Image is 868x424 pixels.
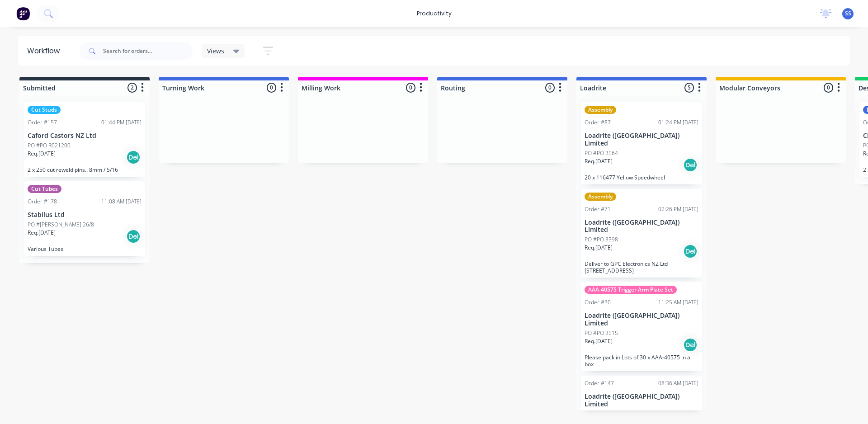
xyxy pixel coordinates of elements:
div: productivity [412,7,456,20]
p: Loadrite ([GEOGRAPHIC_DATA]) Limited [585,132,698,147]
p: 20 x 116477 Yellow Speedwheel [585,174,698,181]
p: Req. [DATE] [585,337,613,345]
p: PO #[PERSON_NAME] 26/8 [28,221,94,229]
p: PO #PO 3398 [585,236,618,244]
div: Order #157 [28,118,57,127]
p: Various Tubes [28,245,142,252]
div: Cut StudsOrder #15701:44 PM [DATE]Caford Castors NZ LtdPO #PO R021200Req.[DATE]Del2 x 250 cut rew... [24,102,145,177]
div: 08:36 AM [DATE] [658,379,698,387]
img: Factory [16,7,30,20]
div: 01:44 PM [DATE] [101,118,142,127]
div: 01:24 PM [DATE] [658,118,698,127]
div: Del [683,338,698,352]
div: Order #30 [585,298,611,306]
p: Please pack in Lots of 30 x AAA-40575 in a box [585,354,698,367]
p: Loadrite ([GEOGRAPHIC_DATA]) Limited [585,219,698,234]
p: Deliver to GPC Electronics NZ Ltd [STREET_ADDRESS] [585,260,698,274]
div: AssemblyOrder #7102:26 PM [DATE]Loadrite ([GEOGRAPHIC_DATA]) LimitedPO #PO 3398Req.[DATE]DelDeliv... [581,189,702,278]
p: 2 x 250 cut reweld pins.. 8mm / 5/16 [28,166,142,173]
div: Cut TubesOrder #17811:08 AM [DATE]Stabilus LtdPO #[PERSON_NAME] 26/8Req.[DATE]DelVarious Tubes [24,181,145,256]
div: AAA-40575 Trigger Arm Plate Set [585,286,677,294]
p: Caford Castors NZ Ltd [28,132,142,140]
p: PO #PO R021200 [28,141,71,150]
div: Cut Tubes [28,185,61,193]
div: Del [126,229,141,244]
p: Loadrite ([GEOGRAPHIC_DATA]) Limited [585,312,698,327]
p: PO #PO 3515 [585,329,618,337]
div: AAA-40575 Trigger Arm Plate SetOrder #3011:25 AM [DATE]Loadrite ([GEOGRAPHIC_DATA]) LimitedPO #PO... [581,282,702,371]
div: Order #87 [585,118,611,127]
div: Order #147 [585,379,614,387]
p: Req. [DATE] [28,229,56,237]
p: Req. [DATE] [28,150,56,158]
input: Search for orders... [103,42,193,60]
div: Order #71 [585,205,611,213]
div: Del [683,244,698,259]
p: Stabilus Ltd [28,211,142,219]
div: Order #178 [28,198,57,206]
div: Del [683,158,698,172]
div: 02:26 PM [DATE] [658,205,698,213]
span: SS [845,9,851,18]
div: Workflow [27,46,64,57]
span: Views [207,46,224,56]
p: PO #PO 3564 [585,149,618,157]
div: AssemblyOrder #8701:24 PM [DATE]Loadrite ([GEOGRAPHIC_DATA]) LimitedPO #PO 3564Req.[DATE]Del20 x ... [581,102,702,184]
div: Assembly [585,106,616,114]
p: Req. [DATE] [585,244,613,252]
p: Req. [DATE] [585,157,613,165]
div: Cut Studs [28,106,61,114]
div: Del [126,150,141,165]
p: PO #PO 3635 [585,410,618,418]
div: 11:25 AM [DATE] [658,298,698,306]
p: Loadrite ([GEOGRAPHIC_DATA]) Limited [585,393,698,408]
div: Assembly [585,193,616,201]
div: 11:08 AM [DATE] [101,198,142,206]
